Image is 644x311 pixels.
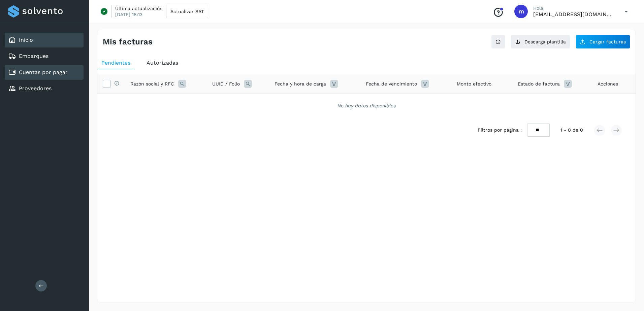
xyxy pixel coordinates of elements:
p: Hola, [533,5,614,11]
span: Estado de factura [518,80,560,88]
span: Filtros por página : [478,127,522,134]
div: No hay datos disponibles [106,102,627,109]
button: Actualizar SAT [166,5,208,18]
span: Fecha y hora de carga [275,80,326,88]
span: 1 - 0 de 0 [560,127,583,134]
span: Cargar facturas [589,39,626,44]
div: Inicio [5,33,84,47]
a: Cuentas por pagar [19,69,68,75]
p: mlozano@joffroy.com [533,11,614,18]
a: Embarques [19,53,49,59]
div: Embarques [5,49,84,64]
div: Cuentas por pagar [5,65,84,80]
span: Actualizar SAT [170,9,204,14]
a: Proveedores [19,85,52,92]
p: Última actualización [115,5,163,11]
span: Acciones [598,80,618,88]
span: UUID / Folio [212,80,240,88]
a: Inicio [19,37,33,43]
p: [DATE] 18:13 [115,11,142,18]
button: Cargar facturas [576,35,630,49]
span: Autorizadas [147,60,178,66]
span: Monto efectivo [457,80,491,88]
span: Fecha de vencimiento [366,80,417,88]
span: Razón social y RFC [130,80,174,88]
span: Pendientes [101,60,130,66]
div: Proveedores [5,81,84,96]
span: Descarga plantilla [524,39,566,44]
h4: Mis facturas [103,37,153,47]
button: Descarga plantilla [511,35,570,49]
